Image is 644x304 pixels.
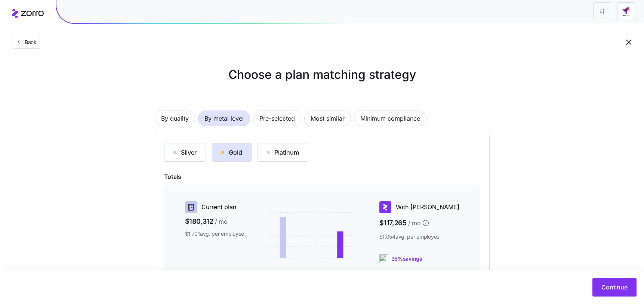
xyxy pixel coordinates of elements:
[198,111,250,126] button: By metal level
[164,143,206,162] button: Silver
[155,66,490,84] h1: Choose a plan matching strategy
[259,111,295,126] span: Pre-selected
[408,218,421,228] span: / mo
[185,230,244,238] span: $1,701 avg. per employee
[185,216,244,227] span: $180,312
[304,111,351,126] button: Most similar
[360,111,420,126] span: Minimum compliance
[379,233,459,241] span: $1,054 avg. per employee
[379,254,388,263] img: ai-icon.png
[155,111,195,126] button: By quality
[12,36,40,49] button: Back
[161,111,189,126] span: By quality
[204,111,244,126] span: By metal level
[601,283,628,292] span: Continue
[212,143,252,162] button: Gold
[267,148,299,157] div: Platinum
[391,255,422,263] span: 35% savings
[253,111,301,126] button: Pre-selected
[215,217,228,226] span: / mo
[258,143,308,162] button: Platinum
[185,201,244,213] div: Current plan
[22,38,37,46] span: Back
[379,201,459,213] div: With [PERSON_NAME]
[311,111,345,126] span: Most similar
[619,4,634,19] img: Employer logo
[221,148,242,157] div: Gold
[379,216,459,230] span: $117,265
[173,148,197,157] div: Silver
[354,111,426,126] button: Minimum compliance
[164,172,480,182] span: Totals
[592,278,637,297] button: Continue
